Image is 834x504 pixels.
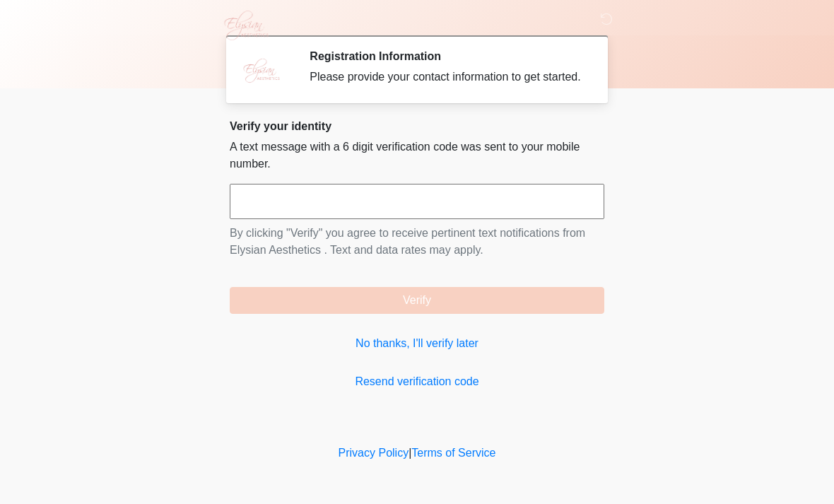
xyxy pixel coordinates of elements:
[230,139,604,172] p: A text message with a 6 digit verification code was sent to your mobile number.
[411,447,495,459] a: Terms of Service
[310,69,583,86] div: Please provide your contact information to get started.
[230,225,604,259] p: By clicking "Verify" you agree to receive pertinent text notifications from Elysian Aesthetics . ...
[230,119,604,133] h2: Verify your identity
[216,11,275,40] img: Elysian Aesthetics Logo
[240,49,283,92] img: Agent Avatar
[409,447,411,459] a: |
[230,335,604,352] a: No thanks, I'll verify later
[230,373,604,390] a: Resend verification code
[230,287,604,314] button: Verify
[339,447,409,459] a: Privacy Policy
[310,49,583,63] h2: Registration Information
